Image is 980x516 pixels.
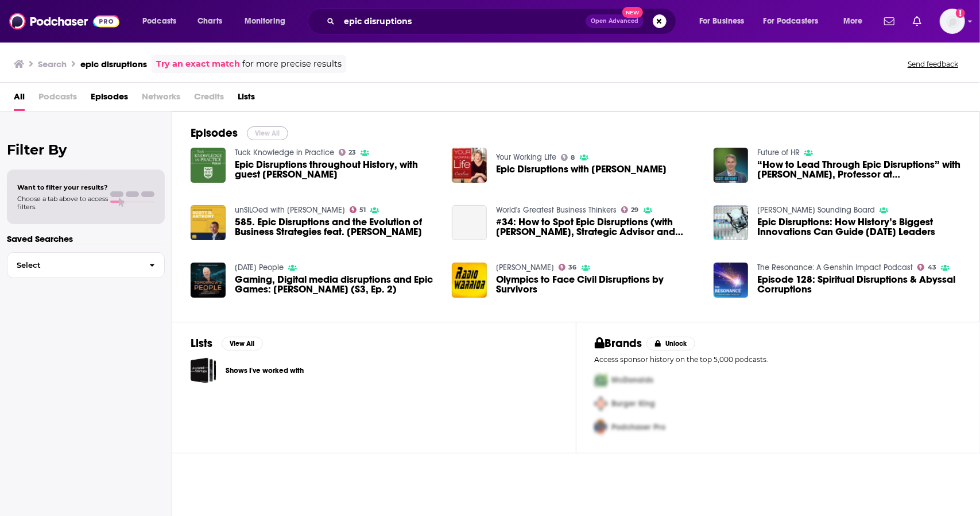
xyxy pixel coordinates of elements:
img: 585. Epic Disruptions and the Evolution of Business Strategies feat. Scott D. Anthony [191,205,226,240]
span: 43 [928,265,936,270]
a: #34: How to Spot Epic Disruptions (with Scott Anthony, Strategic Advisor and Business School Prof... [452,205,487,240]
a: #34: How to Spot Epic Disruptions (with Scott Anthony, Strategic Advisor and Business School Prof... [496,217,700,237]
svg: Add a profile image [956,9,965,18]
p: Saved Searches [7,233,165,244]
a: World's Greatest Business Thinkers [496,205,617,215]
div: Search podcasts, credits, & more... [319,8,687,34]
a: The Resonance: A Genshin Impact Podcast [757,263,913,272]
a: Epic Disruptions with Scott Anthony [496,164,667,174]
img: Episode 128: Spiritual Disruptions & Abyssal Corruptions [714,263,749,298]
img: Olympics to Face Civil Disruptions by Survivors [452,263,487,298]
a: All [14,87,25,111]
span: For Podcasters [764,13,819,29]
a: Epic Disruptions throughout History, with guest Scott Anthony [191,148,226,183]
a: Gaming, Digital media disruptions and Epic Games: Bruce Stein (S3, Ep. 2) [235,275,439,294]
img: “How to Lead Through Epic Disruptions” with Scott Anthony, Professor at Tuck, Senior Advisor at I... [714,148,749,183]
button: open menu [237,12,300,30]
button: Select [7,252,165,278]
a: Kevin Annett [496,263,554,272]
button: View All [222,337,263,351]
span: Charts [197,13,222,29]
a: Show notifications dropdown [908,11,926,31]
a: EpisodesView All [191,126,288,140]
a: 36 [559,264,577,271]
img: Epic Disruptions: How History’s Biggest Innovations Can Guide Tomorrow’s Leaders [714,205,749,240]
button: Unlock [646,337,695,351]
a: 8 [561,154,575,161]
a: Show notifications dropdown [880,11,899,31]
a: Episodes [91,87,128,111]
button: open menu [691,12,759,30]
span: #34: How to Spot Epic Disruptions (with [PERSON_NAME], Strategic Advisor and Business School Prof... [496,217,700,237]
h3: epic disruptions [80,59,147,70]
img: First Pro Logo [590,368,612,392]
h2: Episodes [191,126,238,140]
span: 36 [569,265,577,270]
img: Epic Disruptions with Scott Anthony [452,148,487,183]
a: Shows I've worked with [191,357,216,383]
a: Tomorrow's People [235,263,284,272]
span: 23 [348,150,356,155]
span: Podcasts [38,87,77,111]
a: “How to Lead Through Epic Disruptions” with Scott Anthony, Professor at Tuck, Senior Advisor at I... [757,160,961,179]
a: 29 [621,206,639,213]
span: 51 [359,207,366,213]
span: Open Advanced [591,18,638,24]
a: 585. Epic Disruptions and the Evolution of Business Strategies feat. Scott D. Anthony [235,217,439,237]
a: Olympics to Face Civil Disruptions by Survivors [496,275,700,294]
span: McDonalds [612,375,654,385]
button: Send feedback [904,59,962,69]
span: Epic Disruptions with [PERSON_NAME] [496,164,667,174]
a: Charts [190,12,229,30]
a: Epic Disruptions: How History’s Biggest Innovations Can Guide Tomorrow’s Leaders [757,217,961,237]
button: View All [247,126,288,140]
span: More [843,13,863,29]
span: New [622,7,643,18]
a: Future of HR [757,148,800,157]
button: open menu [134,12,191,30]
h2: Lists [191,336,212,351]
button: open menu [835,12,877,30]
span: Want to filter your results? [17,183,108,191]
a: ListsView All [191,336,263,351]
a: 43 [917,264,936,271]
span: Burger King [612,399,656,409]
span: Epic Disruptions throughout History, with guest [PERSON_NAME] [235,160,439,179]
h2: Filter By [7,141,165,158]
span: Monitoring [245,13,285,29]
span: Epic Disruptions: How History’s Biggest Innovations Can Guide [DATE] Leaders [757,217,961,237]
span: Gaming, Digital media disruptions and Epic Games: [PERSON_NAME] (S3, Ep. 2) [235,275,439,294]
a: 23 [339,149,357,156]
img: Podchaser - Follow, Share and Rate Podcasts [9,10,119,32]
a: Your Working Life [496,152,556,162]
a: 51 [350,206,366,213]
span: Podcasts [142,13,176,29]
img: Third Pro Logo [590,415,612,439]
a: Withum Sounding Board [757,205,875,215]
h3: Search [38,59,67,70]
button: open menu [756,12,835,30]
p: Access sponsor history on the top 5,000 podcasts. [595,355,962,364]
img: User Profile [940,9,965,34]
a: Try an exact match [156,57,240,71]
span: for more precise results [242,57,342,71]
h2: Brands [595,336,642,351]
span: 8 [571,155,575,160]
a: unSILOed with Greg LaBlanc [235,205,345,215]
img: Gaming, Digital media disruptions and Epic Games: Bruce Stein (S3, Ep. 2) [191,263,226,298]
img: Second Pro Logo [590,392,612,415]
a: Lists [238,87,255,111]
span: Podchaser Pro [612,422,666,432]
input: Search podcasts, credits, & more... [339,12,586,30]
span: Select [7,261,140,269]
